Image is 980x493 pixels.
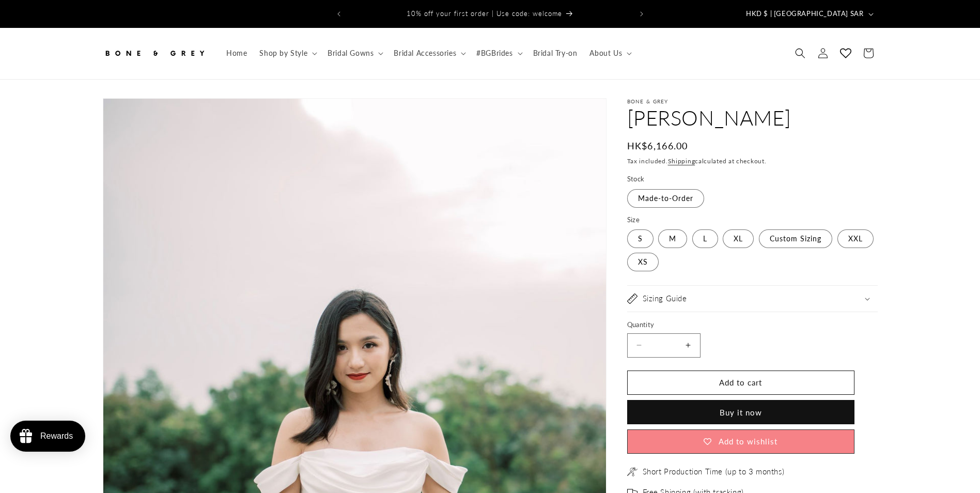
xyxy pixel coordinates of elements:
button: Add to cart [627,371,854,395]
button: Add to wishlist [627,429,854,454]
label: XL [723,229,754,248]
span: HKD $ | [GEOGRAPHIC_DATA] SAR [746,9,863,19]
img: Bone and Grey Bridal [103,42,206,65]
label: M [658,229,687,248]
a: Shipping [668,157,695,165]
span: About Us [589,49,622,58]
span: Bridal Accessories [394,49,456,58]
span: Home [226,49,247,58]
summary: Bridal Gowns [321,42,387,64]
span: HK$6,166.00 [627,139,688,153]
label: XXL [837,229,874,248]
span: Short Production Time (up to 3 months) [643,467,785,477]
summary: Shop by Style [253,42,321,64]
legend: Stock [627,174,646,184]
label: L [692,229,718,248]
div: Rewards [40,432,73,441]
button: HKD $ | [GEOGRAPHIC_DATA] SAR [740,4,877,24]
button: Previous announcement [328,4,350,24]
a: Home [220,42,253,64]
h1: [PERSON_NAME] [627,104,878,131]
button: Next announcement [630,4,653,24]
button: Buy it now [627,400,854,424]
label: XS [627,253,659,271]
label: Quantity [627,320,854,330]
summary: About Us [583,42,636,64]
span: Shop by Style [259,49,307,58]
a: Bone and Grey Bridal [99,38,210,69]
summary: Search [789,42,812,65]
div: Tax included. calculated at checkout. [627,156,878,166]
img: needle.png [627,467,637,477]
label: Made-to-Order [627,189,704,208]
span: 10% off your first order | Use code: welcome [407,9,562,18]
label: Custom Sizing [759,229,832,248]
summary: Bridal Accessories [387,42,470,64]
p: Bone & Grey [627,98,878,104]
a: Bridal Try-on [527,42,584,64]
span: Bridal Gowns [328,49,374,58]
label: S [627,229,654,248]
span: #BGBrides [476,49,512,58]
summary: Sizing Guide [627,286,878,312]
summary: #BGBrides [470,42,526,64]
legend: Size [627,215,641,225]
span: Bridal Try-on [533,49,578,58]
h2: Sizing Guide [643,294,687,304]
